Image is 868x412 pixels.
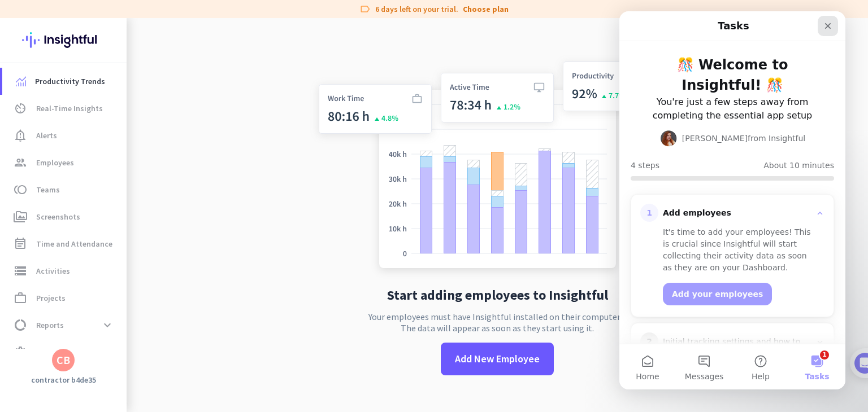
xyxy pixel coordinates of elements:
button: expand_more [97,315,118,335]
span: Screenshots [36,210,80,223]
span: Reports [36,318,64,332]
i: av_timer [14,102,27,115]
i: perm_media [14,210,27,223]
span: Teams [36,183,60,196]
i: toll [14,183,27,196]
span: Settings [36,345,67,359]
a: work_outlineProjects [2,284,127,312]
button: Add New Employee [441,343,554,375]
img: Insightful logo [22,18,105,62]
a: settingsSettings [2,339,127,366]
i: storage [14,264,27,278]
a: data_usageReportsexpand_more [2,312,127,339]
a: Choose plan [463,3,509,15]
a: event_noteTime and Attendance [2,230,127,257]
a: av_timerReal-Time Insights [2,95,127,122]
span: Activities [36,264,70,278]
a: tollTeams [2,176,127,203]
i: event_note [14,237,27,251]
i: data_usage [14,318,27,332]
h2: Start adding employees to Insightful [387,288,608,302]
i: work_outline [14,291,27,305]
i: settings [14,345,27,359]
a: notification_importantAlerts [2,122,127,149]
img: no-search-results [310,55,684,279]
span: Projects [36,291,66,305]
span: Add New Employee [455,352,540,366]
a: groupEmployees [2,149,127,176]
span: Time and Attendance [36,237,112,251]
span: Real-Time Insights [36,102,103,115]
div: CB [57,354,70,366]
i: notification_important [14,129,27,142]
i: label [359,3,371,15]
span: Alerts [36,129,57,142]
a: menu-itemProductivity Trends [2,68,127,95]
iframe: Intercom live chat [619,11,845,389]
span: Employees [36,156,74,169]
i: group [14,156,27,169]
p: Your employees must have Insightful installed on their computers. The data will appear as soon as... [368,311,626,334]
a: perm_mediaScreenshots [2,203,127,230]
span: Productivity Trends [35,74,105,88]
a: storageActivities [2,257,127,284]
img: menu-item [16,76,26,86]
